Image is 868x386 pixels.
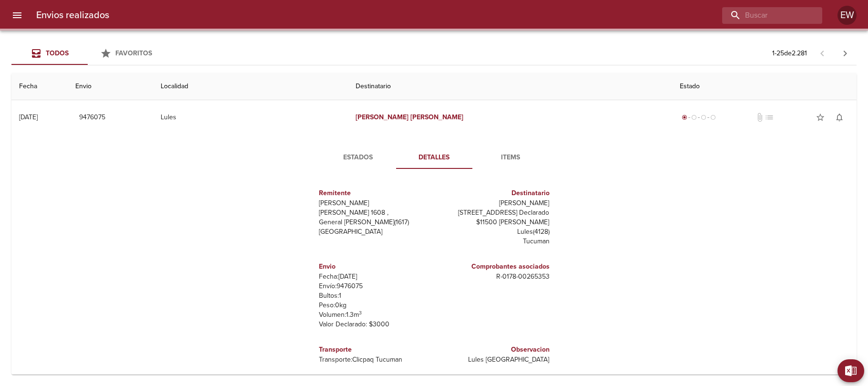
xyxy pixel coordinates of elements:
[438,188,550,198] h6: Destinatario
[356,113,408,121] em: [PERSON_NAME]
[701,115,706,120] span: radio_button_unchecked
[478,152,543,164] span: Items
[691,115,697,120] span: radio_button_unchecked
[319,208,430,218] p: [PERSON_NAME] 1608 ,
[682,115,687,120] span: radio_button_checked
[680,113,718,122] div: Generado
[438,261,550,272] h6: Comprobantes asociados
[438,237,550,246] p: Tucuman
[672,73,857,100] th: Estado
[320,146,549,169] div: Tabs detalle de guia
[830,108,849,127] button: Activar notificaciones
[359,310,362,316] sup: 3
[402,152,467,164] span: Detalles
[755,113,765,122] span: No tiene documentos adjuntos
[319,301,430,310] p: Peso: 0 kg
[6,4,29,27] button: menu
[11,73,68,100] th: Fecha
[438,227,550,237] p: Lules ( 4128 )
[722,7,806,24] input: buscar
[438,272,550,282] p: R - 0178 - 00265353
[319,344,430,355] h6: Transporte
[765,113,774,122] span: No tiene pedido asociado
[319,282,430,291] p: Envío: 9476075
[319,198,430,208] p: [PERSON_NAME]
[837,6,857,25] div: Abrir información de usuario
[710,115,716,120] span: radio_button_unchecked
[319,188,430,198] h6: Remitente
[79,112,105,124] span: 9476075
[772,49,807,58] p: 1 - 25 de 2.281
[438,355,550,365] p: Lules [GEOGRAPHIC_DATA]
[115,49,152,57] span: Favoritos
[410,113,463,121] em: [PERSON_NAME]
[326,152,390,164] span: Estados
[11,42,164,65] div: Tabs Envios
[811,108,830,127] button: Agregar a favoritos
[837,6,857,25] div: EW
[75,109,109,126] button: 9476075
[153,73,348,100] th: Localidad
[36,8,109,23] h6: Envios realizados
[19,113,38,121] div: [DATE]
[438,344,550,355] h6: Observacion
[319,320,430,329] p: Valor Declarado: $ 3000
[153,100,348,135] td: Lules
[319,261,430,272] h6: Envio
[837,359,864,382] button: Exportar Excel
[319,272,430,282] p: Fecha: [DATE]
[46,49,69,57] span: Todos
[835,113,844,122] span: notifications_none
[438,198,550,208] p: [PERSON_NAME]
[68,73,153,100] th: Envio
[348,73,672,100] th: Destinatario
[319,291,430,301] p: Bultos: 1
[438,208,550,227] p: [STREET_ADDRESS] Declarado $11500 [PERSON_NAME]
[319,227,430,237] p: [GEOGRAPHIC_DATA]
[319,310,430,320] p: Volumen: 1.3 m
[816,113,825,122] span: star_border
[319,355,430,365] p: Transporte: Clicpaq Tucuman
[319,218,430,227] p: General [PERSON_NAME] ( 1617 )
